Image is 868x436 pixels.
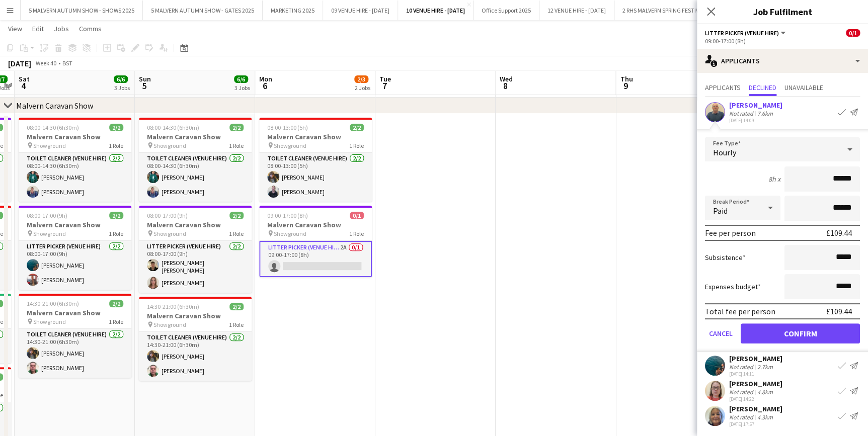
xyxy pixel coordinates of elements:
[229,230,244,237] span: 1 Role
[705,29,787,37] button: Litter Picker (Venue Hire)
[139,241,252,293] app-card-role: Litter Picker (Venue Hire)2/208:00-17:00 (9h)[PERSON_NAME] [PERSON_NAME][PERSON_NAME]
[323,1,398,20] button: 09 VENUE HIRE - [DATE]
[729,101,782,110] div: [PERSON_NAME]
[398,1,474,20] button: 10 VENUE HIRE - [DATE]
[62,59,72,67] div: BST
[75,22,106,35] a: Comms
[705,253,746,262] label: Subsistence
[697,5,868,18] h3: Job Fulfilment
[697,49,868,73] div: Applicants
[27,300,79,307] span: 14:30-21:00 (6h30m)
[27,212,67,219] span: 08:00-17:00 (9h)
[729,117,782,124] div: [DATE] 14:09
[729,421,782,427] div: [DATE] 17:57
[109,212,123,219] span: 2/2
[114,75,128,83] span: 6/6
[21,1,143,20] button: 5 MALVERN AUTUMN SHOW - SHOWS 2025
[114,84,130,92] div: 3 Jobs
[139,206,252,293] div: 08:00-17:00 (9h)2/2Malvern Caravan Show Showground1 RoleLitter Picker (Venue Hire)2/208:00-17:00 ...
[768,175,780,184] div: 8h x
[729,354,782,363] div: [PERSON_NAME]
[19,220,131,229] h3: Malvern Caravan Show
[705,228,756,238] div: Fee per person
[618,80,633,92] span: 9
[139,74,151,83] span: Sun
[109,318,123,325] span: 1 Role
[139,132,252,141] h3: Malvern Caravan Show
[234,84,250,92] div: 3 Jobs
[349,230,364,237] span: 1 Role
[539,1,614,20] button: 12 VENUE HIRE - [DATE]
[153,321,186,328] span: Showground
[153,142,186,149] span: Showground
[33,318,66,325] span: Showground
[784,84,823,91] span: Unavailable
[139,297,252,381] app-job-card: 14:30-21:00 (6h30m)2/2Malvern Caravan Show Showground1 RoleToilet Cleaner (Venue Hire)2/214:30-21...
[498,80,513,92] span: 8
[33,230,66,237] span: Showground
[755,363,775,371] div: 2.7km
[8,24,22,33] span: View
[229,142,244,149] span: 1 Role
[259,206,372,277] div: 09:00-17:00 (8h)0/1Malvern Caravan Show Showground1 RoleLitter Picker (Venue Hire)2A0/109:00-17:0...
[705,323,737,343] button: Cancel
[139,220,252,229] h3: Malvern Caravan Show
[153,230,186,237] span: Showground
[749,84,776,91] span: Declined
[705,29,779,37] span: Litter Picker (Venue Hire)
[54,24,69,33] span: Jobs
[378,80,391,92] span: 7
[4,22,26,35] a: View
[379,74,391,83] span: Tue
[229,321,244,328] span: 1 Role
[229,212,244,219] span: 2/2
[614,1,750,20] button: 2 RHS MALVERN SPRING FESTIVAL - SHOWS 2025
[19,329,131,378] app-card-role: Toilet Cleaner (Venue Hire)2/214:30-21:00 (6h30m)[PERSON_NAME][PERSON_NAME]
[8,58,31,68] div: [DATE]
[729,396,782,402] div: [DATE] 14:22
[755,388,775,396] div: 4.8km
[354,75,368,83] span: 2/3
[139,118,252,202] app-job-card: 08:00-14:30 (6h30m)2/2Malvern Caravan Show Showground1 RoleToilet Cleaner (Venue Hire)2/208:00-14...
[109,142,123,149] span: 1 Role
[259,153,372,202] app-card-role: Toilet Cleaner (Venue Hire)2/208:00-13:00 (5h)[PERSON_NAME][PERSON_NAME]
[729,379,782,388] div: [PERSON_NAME]
[147,124,199,131] span: 08:00-14:30 (6h30m)
[729,404,782,413] div: [PERSON_NAME]
[826,306,852,316] div: £109.44
[19,132,131,141] h3: Malvern Caravan Show
[705,37,860,45] div: 09:00-17:00 (8h)
[826,228,852,238] div: £109.44
[729,371,782,377] div: [DATE] 14:11
[19,206,131,290] app-job-card: 08:00-17:00 (9h)2/2Malvern Caravan Show Showground1 RoleLitter Picker (Venue Hire)2/208:00-17:00 ...
[729,388,755,396] div: Not rated
[109,300,123,307] span: 2/2
[109,230,123,237] span: 1 Role
[705,84,741,91] span: Applicants
[274,142,306,149] span: Showground
[19,118,131,202] app-job-card: 08:00-14:30 (6h30m)2/2Malvern Caravan Show Showground1 RoleToilet Cleaner (Venue Hire)2/208:00-14...
[741,323,860,343] button: Confirm
[349,142,364,149] span: 1 Role
[229,124,244,131] span: 2/2
[19,241,131,290] app-card-role: Litter Picker (Venue Hire)2/208:00-17:00 (9h)[PERSON_NAME][PERSON_NAME]
[19,294,131,378] app-job-card: 14:30-21:00 (6h30m)2/2Malvern Caravan Show Showground1 RoleToilet Cleaner (Venue Hire)2/214:30-21...
[274,230,306,237] span: Showground
[32,24,44,33] span: Edit
[234,75,248,83] span: 6/6
[713,147,736,157] span: Hourly
[705,282,761,291] label: Expenses budget
[500,74,513,83] span: Wed
[267,124,308,131] span: 08:00-13:00 (5h)
[147,303,199,310] span: 14:30-21:00 (6h30m)
[713,206,728,216] span: Paid
[846,29,860,37] span: 0/1
[109,124,123,131] span: 2/2
[19,74,30,83] span: Sat
[27,124,79,131] span: 08:00-14:30 (6h30m)
[147,212,188,219] span: 08:00-17:00 (9h)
